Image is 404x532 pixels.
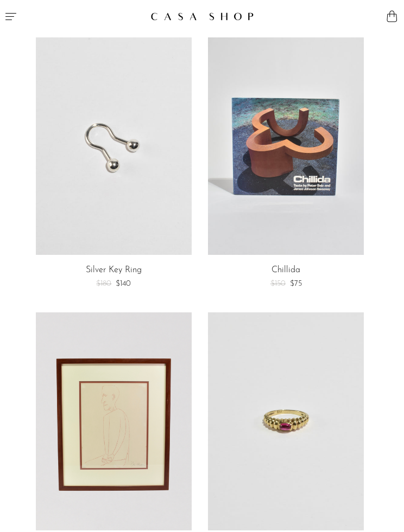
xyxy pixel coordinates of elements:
[86,266,142,275] a: Silver Key Ring
[116,280,131,288] span: $140
[270,280,286,288] span: $150
[272,266,300,275] a: Chillida
[290,280,302,288] span: $75
[96,280,111,288] span: $180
